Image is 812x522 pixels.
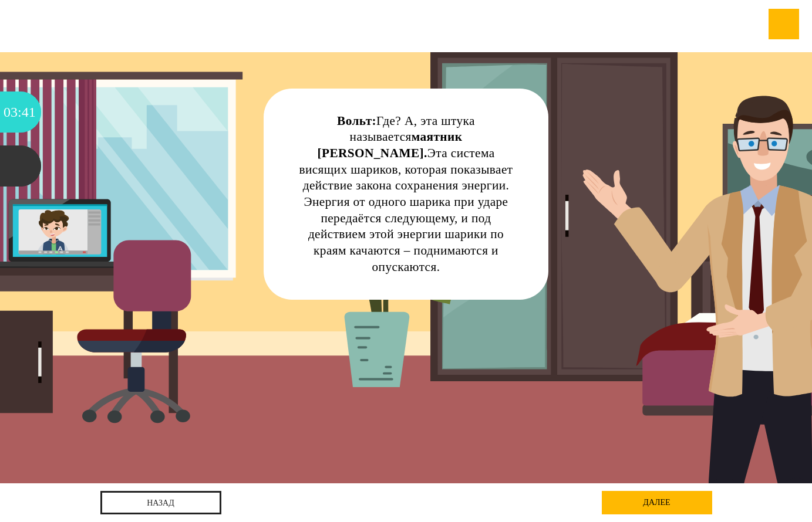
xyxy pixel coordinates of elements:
[602,491,712,514] div: далее
[297,113,515,276] div: Где? А, эта штука называется Эта система висящих шариков, которая показывает действие закона сохр...
[517,96,541,120] div: Нажми на ГЛАЗ, чтобы скрыть текст и посмотреть картинку полностью
[18,91,22,133] div: :
[22,91,36,133] div: 41
[337,114,376,128] strong: Вольт:
[4,91,18,133] div: 03
[100,491,221,514] a: назад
